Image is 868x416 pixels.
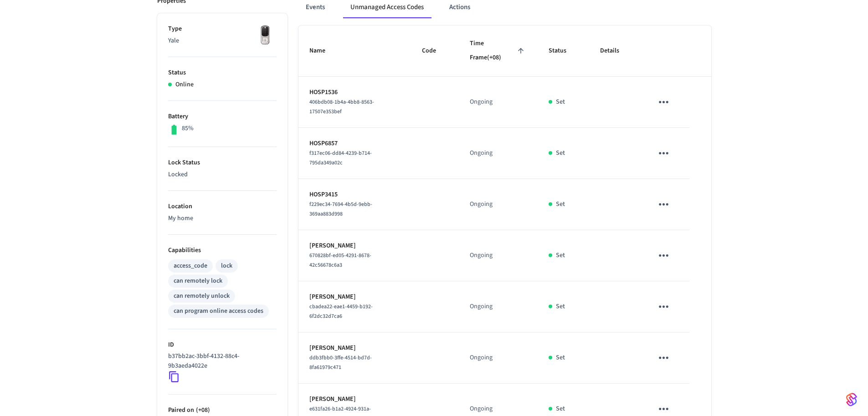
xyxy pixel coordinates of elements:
p: Type [168,24,277,34]
p: Online [175,80,194,90]
td: Ongoing [459,230,538,281]
p: HOSP1536 [309,88,401,97]
div: can program online access codes [174,306,263,316]
span: Code [422,44,448,58]
p: Set [556,200,565,209]
p: Set [556,404,565,414]
span: f229ec34-7694-4b5d-9ebb-369aa883d998 [309,200,372,218]
p: 85% [182,124,194,133]
div: lock [221,261,232,271]
td: Ongoing [459,332,538,384]
div: access_code [174,261,207,271]
p: Set [556,97,565,107]
p: Lock Status [168,158,277,168]
td: Ongoing [459,179,538,230]
p: Set [556,148,565,158]
img: Yale Assure Touchscreen Wifi Smart Lock, Satin Nickel, Front [254,24,277,47]
p: HOSP3415 [309,190,401,200]
div: can remotely unlock [174,291,230,301]
span: ddb3fbb0-3ffe-4514-bd7d-8fa61979c471 [309,354,372,371]
span: Status [549,44,578,58]
p: ID [168,340,277,350]
td: Ongoing [459,128,538,179]
p: Set [556,353,565,363]
span: ( +08 ) [194,405,210,415]
p: Paired on [168,405,277,415]
p: My home [168,214,277,223]
span: 670828bf-ed05-4291-8678-42c56678c6a3 [309,252,371,269]
p: [PERSON_NAME] [309,343,401,353]
p: Battery [168,112,277,121]
span: Name [309,44,337,58]
p: Capabilities [168,246,277,255]
p: Set [556,251,565,260]
p: Yale [168,36,277,46]
span: Time Frame(+08) [470,37,527,65]
td: Ongoing [459,77,538,128]
span: cbadea22-eae1-4459-b192-6f2dc32d7ca6 [309,303,373,320]
span: Details [600,44,631,58]
img: SeamLogoGradient.69752ec5.svg [846,392,857,407]
p: Set [556,302,565,311]
p: Locked [168,170,277,179]
td: Ongoing [459,281,538,332]
p: [PERSON_NAME] [309,395,401,404]
p: [PERSON_NAME] [309,292,401,302]
p: Location [168,202,277,211]
p: HOSP6857 [309,139,401,148]
div: can remotely lock [174,276,222,286]
p: [PERSON_NAME] [309,241,401,251]
p: b37bb2ac-3bbf-4132-88c4-9b3aeda4022e [168,352,273,371]
p: Status [168,68,277,78]
span: 406bdb08-1b4a-4bb8-8563-17507e353bef [309,98,374,116]
span: f317ec06-dd84-4239-b714-795da349a02c [309,149,372,167]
